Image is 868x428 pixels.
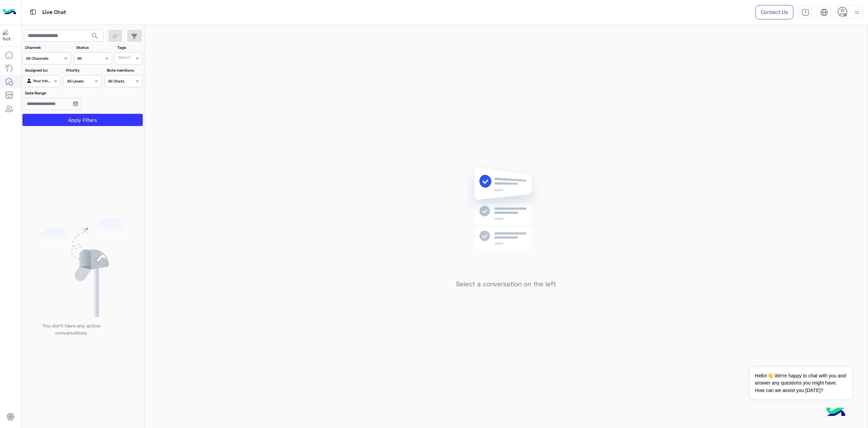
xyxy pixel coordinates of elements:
label: Assigned to: [25,67,60,73]
img: empty users [40,218,125,317]
label: Status [76,44,111,51]
button: Apply Filters [22,114,143,126]
p: You don’t have any active conversations [37,322,105,337]
img: 1403182699927242 [3,30,15,42]
label: Note mentions [107,67,142,73]
img: Logo [3,5,16,19]
img: profile [853,8,861,17]
label: Date Range [25,90,101,96]
img: tab [820,8,828,16]
h5: Select a conversation on the left [456,280,556,288]
label: Channel: [25,44,71,51]
img: hulul-logo.png [824,401,848,425]
span: Hello!👋 We're happy to chat with you and answer any questions you might have. How can we assist y... [750,367,852,399]
img: no messages [457,162,555,275]
button: search [87,30,103,44]
img: tab [802,8,809,16]
p: Live Chat [42,8,66,17]
label: Tags [117,44,142,51]
span: search [91,32,99,40]
div: Select [117,54,131,62]
a: tab [798,5,812,19]
a: Contact Us [755,5,793,19]
img: tab [29,8,37,16]
label: Priority [66,67,101,73]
